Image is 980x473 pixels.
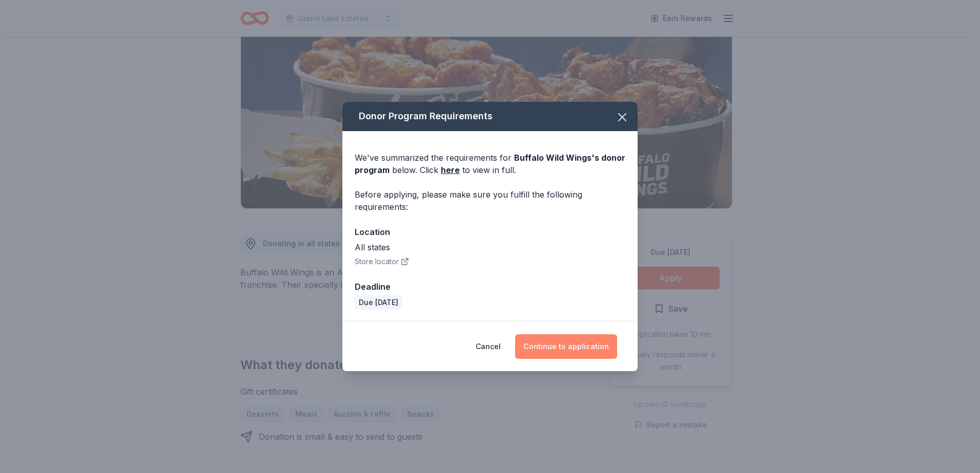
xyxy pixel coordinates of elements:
[515,334,617,359] button: Continue to application
[355,241,625,253] div: All states
[355,255,409,268] button: Store locator
[355,152,625,176] div: We've summarized the requirements for below. Click to view in full.
[342,102,638,131] div: Donor Program Requirements
[355,280,625,293] div: Deadline
[355,295,402,310] div: Due [DATE]
[355,188,625,213] div: Before applying, please make sure you fulfill the following requirements:
[441,164,460,176] a: here
[355,225,625,239] div: Location
[476,334,501,359] button: Cancel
